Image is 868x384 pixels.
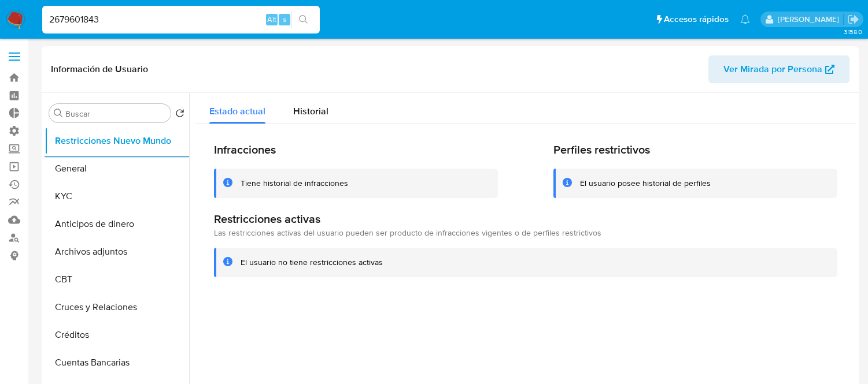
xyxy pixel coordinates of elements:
p: zoe.breuer@mercadolibre.com [778,14,843,25]
input: Buscar usuario o caso... [42,12,320,27]
button: search-icon [291,12,315,28]
button: Archivos adjuntos [45,238,189,266]
h1: Información de Usuario [51,64,148,75]
button: Buscar [54,109,63,118]
button: Cruces y Relaciones [45,293,189,321]
button: Créditos [45,321,189,349]
button: Ver Mirada por Persona [708,55,849,83]
a: Salir [847,13,859,25]
span: s [283,14,286,25]
button: KYC [45,182,189,210]
span: Ver Mirada por Persona [723,55,822,83]
button: Cuentas Bancarias [45,349,189,376]
span: Accesos rápidos [664,13,729,25]
button: CBT [45,266,189,293]
button: Restricciones Nuevo Mundo [45,127,189,155]
span: Alt [267,14,276,25]
button: Volver al orden por defecto [175,109,184,121]
button: General [45,155,189,182]
input: Buscar [65,109,166,119]
button: Anticipos de dinero [45,210,189,238]
a: Notificaciones [740,14,750,24]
